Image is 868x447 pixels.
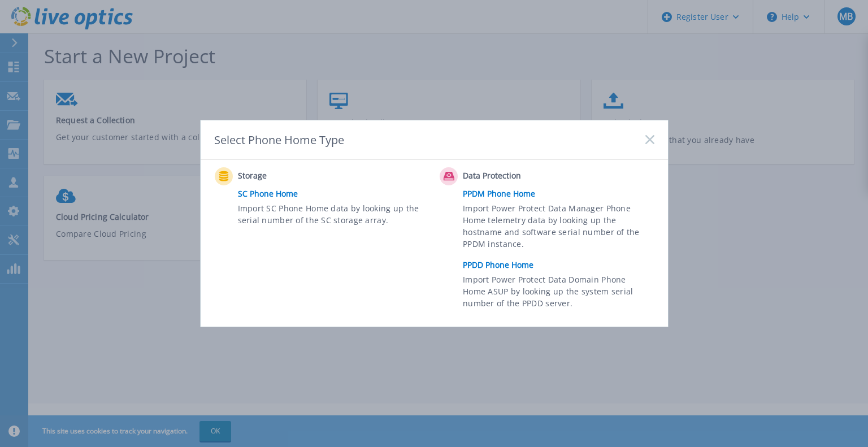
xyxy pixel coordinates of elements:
[238,185,435,202] a: SC Phone Home
[463,274,651,313] span: Import Power Protect Data Domain Phone Home ASUP by looking up the system serial number of the PP...
[463,185,659,202] a: PPDM Phone Home
[463,257,659,274] a: PPDD Phone Home
[238,170,350,183] span: Storage
[463,170,575,183] span: Data Protection
[238,202,426,228] span: Import SC Phone Home data by looking up the serial number of the SC storage array.
[214,132,345,147] div: Select Phone Home Type
[463,202,651,254] span: Import Power Protect Data Manager Phone Home telemetry data by looking up the hostname and softwa...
